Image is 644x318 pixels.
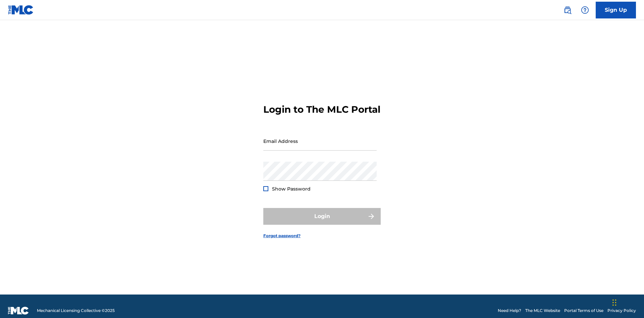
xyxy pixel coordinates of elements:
[564,308,603,314] a: Portal Terms of Use
[581,6,589,14] img: help
[37,308,115,314] span: Mechanical Licensing Collective © 2025
[563,6,572,14] img: search
[578,3,592,17] div: Help
[272,186,311,192] span: Show Password
[263,104,380,115] h3: Login to The MLC Portal
[525,308,560,314] a: The MLC Website
[561,3,574,17] a: Public Search
[8,5,34,15] img: MLC Logo
[610,286,644,318] iframe: Chat Widget
[263,233,301,239] a: Forgot password?
[596,2,636,18] a: Sign Up
[8,307,29,315] img: logo
[498,308,521,314] a: Need Help?
[607,308,636,314] a: Privacy Policy
[612,293,616,313] div: Drag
